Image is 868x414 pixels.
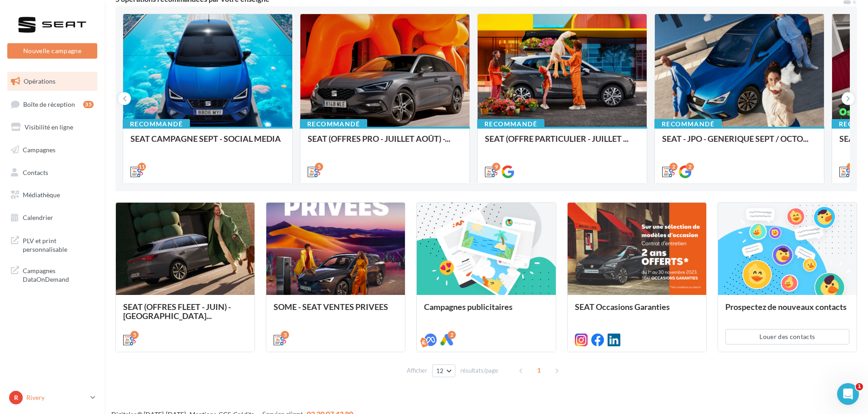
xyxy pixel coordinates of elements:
[407,366,427,375] span: Afficher
[436,367,444,374] span: 12
[856,383,863,390] span: 1
[130,134,281,144] span: SEAT CAMPAGNE SEPT - SOCIAL MEDIA
[83,101,94,108] div: 35
[432,364,455,377] button: 12
[5,72,99,91] a: Opérations
[130,331,139,339] div: 5
[662,134,808,144] span: SEAT - JPO - GENERIQUE SEPT / OCTO...
[23,168,48,176] span: Contacts
[847,163,855,171] div: 6
[23,100,75,108] span: Boîte de réception
[5,208,99,227] a: Calendrier
[24,77,55,85] span: Opérations
[123,302,231,321] span: SEAT (OFFRES FLEET - JUIN) - [GEOGRAPHIC_DATA]...
[5,163,99,182] a: Contacts
[26,393,87,402] p: Rivery
[274,302,388,312] span: SOME - SEAT VENTES PRIVEES
[7,43,97,59] button: Nouvelle campagne
[448,331,456,339] div: 2
[477,119,544,129] div: Recommandé
[575,302,670,312] span: SEAT Occasions Garanties
[25,123,73,131] span: Visibilité en ligne
[23,191,60,199] span: Médiathèque
[725,302,847,312] span: Prospectez de nouveaux contacts
[5,261,99,288] a: Campagnes DataOnDemand
[7,389,97,406] a: R Rivery
[686,163,694,171] div: 2
[281,331,289,339] div: 3
[5,140,99,160] a: Campagnes
[5,231,99,258] a: PLV et print personnalisable
[485,134,629,144] span: SEAT (OFFRE PARTICULIER - JUILLET ...
[138,163,146,171] div: 11
[23,146,55,154] span: Campagnes
[308,134,450,144] span: SEAT (OFFRES PRO - JUILLET AOÛT) -...
[669,163,678,171] div: 2
[5,95,99,114] a: Boîte de réception35
[460,366,498,375] span: résultats/page
[23,264,94,284] span: Campagnes DataOnDemand
[837,383,859,405] iframe: Intercom live chat
[300,119,367,129] div: Recommandé
[123,119,190,129] div: Recommandé
[315,163,323,171] div: 5
[23,214,53,221] span: Calendrier
[532,363,546,378] span: 1
[5,118,99,137] a: Visibilité en ligne
[424,302,513,312] span: Campagnes publicitaires
[23,234,94,254] span: PLV et print personnalisable
[14,393,18,402] span: R
[492,163,500,171] div: 9
[5,185,99,205] a: Médiathèque
[654,119,722,129] div: Recommandé
[725,329,849,344] button: Louer des contacts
